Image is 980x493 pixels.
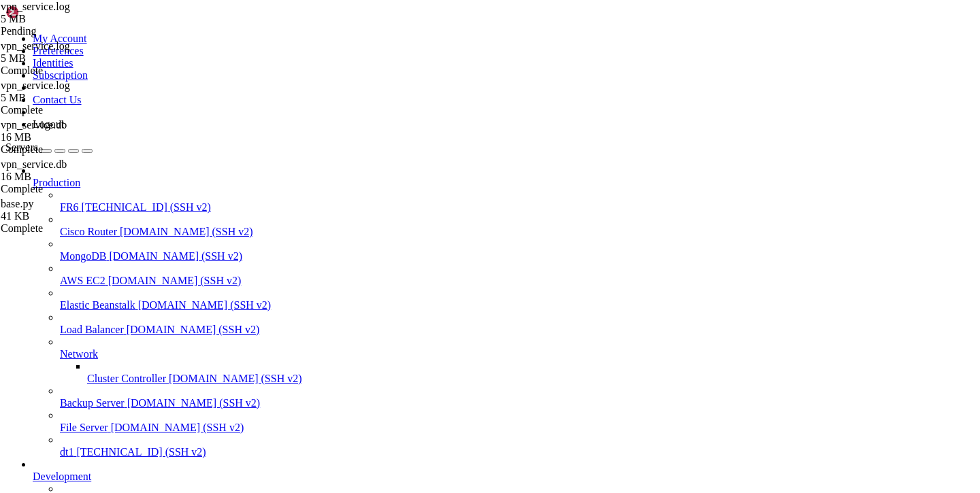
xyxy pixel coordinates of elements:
[5,51,802,63] x-row: * Support: [URL][DOMAIN_NAME]
[5,73,802,85] x-row: System information as of [DATE]
[5,164,802,175] x-row: just raised the bar for easy, resilient and secure K8s cluster deployment.
[1,40,137,65] span: vpn_service.log
[5,322,802,334] x-row: Last login: [DATE] from [TECHNICAL_ID]
[5,96,802,107] x-row: System load: 0.87 Processes: 240
[5,186,802,198] x-row: [URL][DOMAIN_NAME]
[1,119,67,131] span: vpn_service.db
[1,198,33,209] span: base.py
[5,232,802,243] x-row: 62 updates can be applied immediately.
[5,152,802,164] x-row: * Strictly confined Kubernetes makes edge and IoT secure. Learn how MicroK8s
[1,183,137,195] div: Complete
[1,52,137,65] div: 5 MB
[5,345,802,356] x-row: root@hiplet-33900:~#
[5,28,802,39] x-row: * Documentation: [URL][DOMAIN_NAME]
[5,333,802,345] x-row: root@hiplet-33900:~# systemctl restart vpn-admin
[5,265,802,277] x-row: 1 additional security update can be applied with ESM Apps.
[1,1,137,25] span: vpn_service.log
[1,131,137,143] div: 16 MB
[1,80,137,104] span: vpn_service.log
[5,39,802,51] x-row: * Management: [URL][DOMAIN_NAME]
[1,222,137,235] div: Complete
[1,1,70,12] span: vpn_service.log
[1,104,137,116] div: Complete
[1,143,137,156] div: Complete
[1,119,137,143] span: vpn_service.db
[5,277,802,288] x-row: Learn more about enabling ESM Apps service at [URL][DOMAIN_NAME]
[1,80,70,91] span: vpn_service.log
[5,107,802,119] x-row: Usage of /: 3.0% of 231.44GB Users logged in: 0
[126,345,131,356] div: (21, 30)
[1,198,137,222] span: base.py
[1,171,137,183] div: 16 MB
[1,25,137,37] div: Pending
[5,5,802,17] x-row: Welcome to Ubuntu 24.04.2 LTS (GNU/Linux 6.8.0-35-generic x86_64)
[1,40,70,52] span: vpn_service.log
[5,243,802,254] x-row: To see these additional updates run: apt list --upgradable
[5,130,802,141] x-row: Swap usage: 0%
[1,13,137,25] div: 5 MB
[5,209,802,220] x-row: Expanded Security Maintenance for Applications is not enabled.
[1,158,137,183] span: vpn_service.db
[1,65,137,77] div: Complete
[5,118,802,130] x-row: Memory usage: 6% IPv4 address for ens3: [TECHNICAL_ID]
[5,311,802,322] x-row: *** System restart required ***
[1,92,137,104] div: 5 MB
[1,210,137,222] div: 41 KB
[1,158,67,170] span: vpn_service.db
